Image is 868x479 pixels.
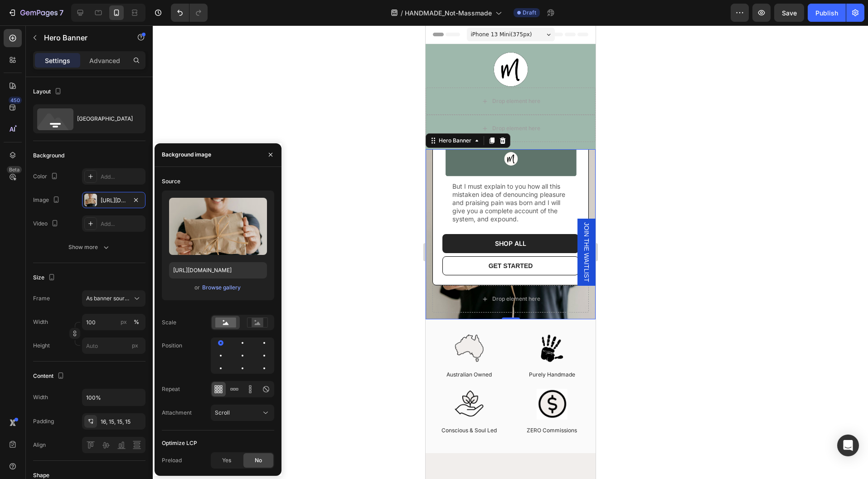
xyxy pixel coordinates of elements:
input: px% [82,314,145,330]
div: 16, 15, 15, 15 [101,418,143,426]
button: As banner source [82,290,145,307]
div: Attachment [162,409,192,417]
div: Video [33,218,60,230]
div: Width [33,393,48,401]
span: Scroll [215,409,230,416]
p: Settings [45,56,70,65]
input: https://example.com/image.jpg [169,262,267,279]
button: px [131,317,142,327]
button: Save [774,4,804,22]
span: px [132,342,138,349]
button: Publish [808,4,846,22]
label: Frame [33,294,50,303]
div: [URL][DOMAIN_NAME] [101,196,127,205]
div: Background [33,152,64,160]
input: Auto [82,389,145,406]
div: Source [162,177,180,186]
div: Align [33,441,46,449]
div: Preload [162,456,182,464]
span: As banner source [86,294,131,303]
div: Publish [815,8,838,18]
div: Image [33,194,62,206]
img: preview-image [169,198,267,255]
span: Draft [523,9,536,17]
p: 7 [59,7,63,18]
div: px [121,318,127,326]
p: Hero Banner [44,32,121,43]
div: Optimize LCP [162,439,197,447]
span: or [194,282,200,293]
div: Open Intercom Messenger [837,435,859,456]
div: [GEOGRAPHIC_DATA] [77,108,132,129]
div: Padding [33,417,54,425]
div: Layout [33,86,63,98]
div: Position [162,342,182,350]
div: Undo/Redo [171,4,208,22]
span: Save [782,9,797,17]
span: HANDMADE_Not-Massmade [405,8,492,18]
div: % [134,318,139,326]
div: Beta [7,166,22,173]
button: Scroll [211,405,274,421]
label: Width [33,318,48,326]
div: Add... [101,220,143,228]
button: Browse gallery [202,283,241,292]
div: Repeat [162,385,180,393]
div: Content [33,370,66,382]
div: Background image [162,151,211,159]
input: px [82,337,145,354]
span: No [255,456,262,464]
iframe: Design area [426,25,596,479]
span: Yes [222,456,231,464]
button: % [118,317,129,327]
div: Show more [68,243,111,252]
button: Show more [33,239,145,255]
div: 450 [9,97,22,104]
span: / [401,8,403,18]
div: Size [33,272,57,284]
div: Color [33,171,60,183]
label: Height [33,342,50,350]
div: Add... [101,173,143,181]
div: Scale [162,318,176,327]
button: 7 [4,4,68,22]
p: Advanced [89,56,120,65]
